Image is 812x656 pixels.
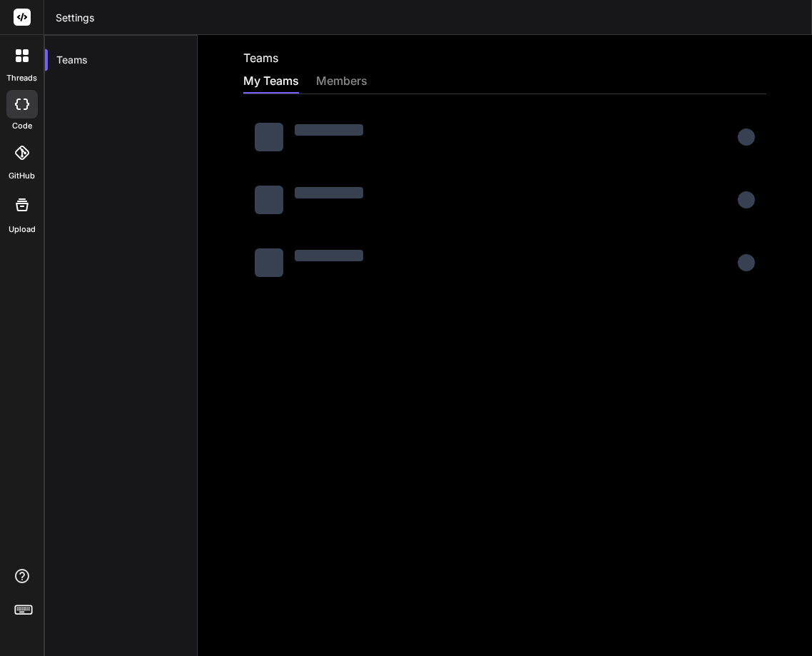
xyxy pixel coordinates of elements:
div: members [316,72,367,92]
h2: Teams [243,49,278,66]
label: GitHub [9,170,35,182]
label: Upload [9,223,36,236]
label: code [12,120,32,132]
label: threads [6,72,37,84]
div: My Teams [243,72,299,92]
div: Teams [45,44,197,76]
